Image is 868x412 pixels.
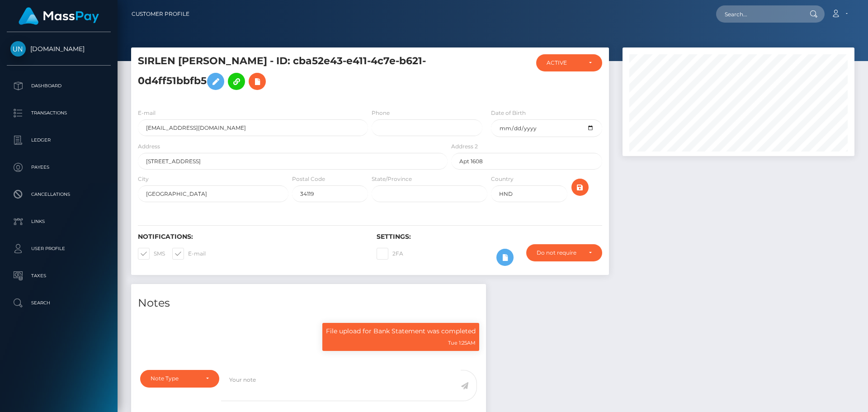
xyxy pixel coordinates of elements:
p: User Profile [10,242,107,256]
p: Payees [10,161,107,174]
a: Links [7,210,111,233]
div: Do not require [537,249,581,256]
a: Ledger [7,129,111,152]
a: Dashboard [7,75,111,97]
p: Ledger [10,133,107,147]
p: Links [10,215,107,228]
label: Country [491,175,514,183]
h6: Notifications: [138,233,363,241]
input: Search... [716,5,801,23]
div: ACTIVE [547,59,581,66]
small: Tue 1:25AM [448,340,476,346]
p: Cancellations [10,188,107,201]
label: City [138,175,149,183]
img: MassPay Logo [19,7,99,25]
a: Transactions [7,102,111,124]
label: Address 2 [451,142,478,151]
label: SMS [138,248,165,260]
span: [DOMAIN_NAME] [7,45,111,53]
a: Search [7,292,111,314]
label: Address [138,142,160,151]
a: Customer Profile [132,5,189,24]
h4: Notes [138,295,479,311]
label: Date of Birth [491,109,526,117]
p: File upload for Bank Statement was completed [326,327,476,336]
h6: Settings: [377,233,602,241]
div: Note Type [151,375,198,382]
a: Taxes [7,265,111,287]
p: Transactions [10,106,107,120]
label: E-mail [138,109,156,117]
label: 2FA [377,248,403,260]
p: Taxes [10,269,107,283]
label: Phone [372,109,390,117]
a: User Profile [7,237,111,260]
button: Do not require [526,244,602,261]
button: Note Type [140,370,219,387]
img: Unlockt.me [10,41,26,57]
a: Cancellations [7,183,111,206]
h5: SIRLEN [PERSON_NAME] - ID: cba52e43-e411-4c7e-b621-0d4ff51bbfb5 [138,54,443,95]
label: E-mail [172,248,206,260]
a: Payees [7,156,111,179]
p: Search [10,296,107,310]
label: State/Province [372,175,412,183]
button: ACTIVE [536,54,602,71]
label: Postal Code [292,175,325,183]
p: Dashboard [10,79,107,93]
